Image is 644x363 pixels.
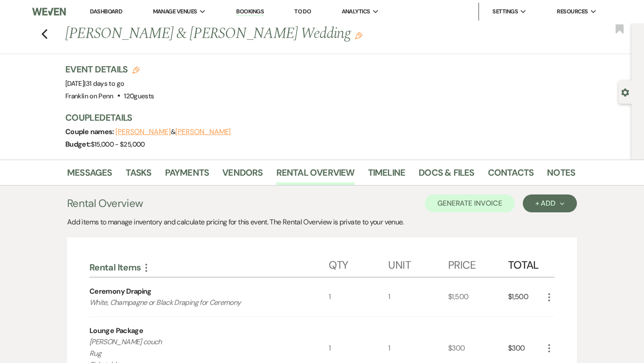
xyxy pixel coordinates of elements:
a: Timeline [368,165,406,185]
button: [PERSON_NAME] [115,128,171,135]
a: Bookings [236,8,264,16]
div: Qty [329,250,389,277]
span: Franklin on Penn [65,92,114,101]
a: Payments [165,165,209,185]
a: To Do [294,8,311,15]
button: Edit [355,31,362,39]
div: Add items to manage inventory and calculate pricing for this event. The Rental Overview is privat... [67,217,577,228]
p: White, Champagne or Black Draping for Ceremony [89,297,305,308]
button: Generate Invoice [425,194,515,212]
a: Tasks [126,165,152,185]
span: Resources [557,7,588,16]
span: $15,000 - $25,000 [91,140,145,149]
span: [DATE] [65,79,124,88]
button: [PERSON_NAME] [175,128,231,135]
h3: Rental Overview [67,195,143,211]
a: Contacts [488,165,534,185]
div: Unit [388,250,448,277]
span: & [115,127,231,136]
span: 120 guests [124,92,154,101]
h3: Event Details [65,63,154,76]
a: Vendors [222,165,263,185]
span: Couple names: [65,127,115,136]
a: Notes [547,165,575,185]
div: Lounge Package [89,325,143,336]
div: $1,500 [508,278,544,317]
img: Weven Logo [32,2,66,21]
h1: [PERSON_NAME] & [PERSON_NAME] Wedding [65,23,466,45]
span: Budget: [65,139,91,149]
span: Analytics [342,7,370,16]
a: Messages [67,165,112,185]
button: Open lead details [621,88,629,96]
span: Manage Venues [153,7,197,16]
span: | [84,79,124,88]
div: Price [448,250,508,277]
div: Rental Items [89,262,329,273]
div: $1,500 [448,278,508,317]
div: 1 [329,278,389,317]
div: Ceremony Draping [89,286,152,297]
div: Total [508,250,544,277]
a: Rental Overview [276,165,355,185]
a: Dashboard [90,8,122,15]
div: 1 [388,278,448,317]
button: + Add [523,194,577,212]
div: + Add [535,200,564,207]
span: Settings [492,7,518,16]
h3: Couple Details [65,111,566,124]
a: Docs & Files [419,165,474,185]
span: 31 days to go [86,79,124,88]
